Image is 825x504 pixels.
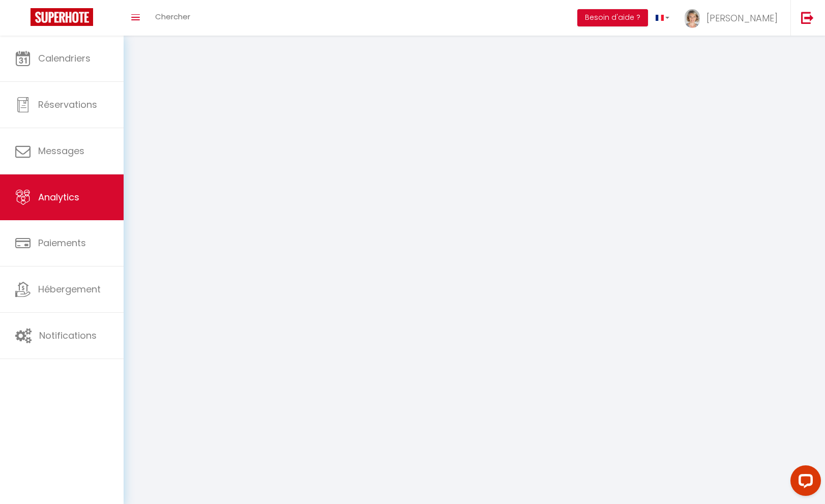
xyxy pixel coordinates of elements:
[706,12,778,24] span: [PERSON_NAME]
[38,52,91,65] span: Calendriers
[38,191,79,203] span: Analytics
[39,329,97,342] span: Notifications
[155,11,190,22] span: Chercher
[38,98,97,111] span: Réservations
[38,236,86,249] span: Paiements
[31,8,93,26] img: Super Booking
[577,9,648,26] button: Besoin d'aide ?
[38,144,84,157] span: Messages
[38,283,101,295] span: Hébergement
[685,9,700,28] img: ...
[782,461,825,504] iframe: LiveChat chat widget
[801,11,814,24] img: logout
